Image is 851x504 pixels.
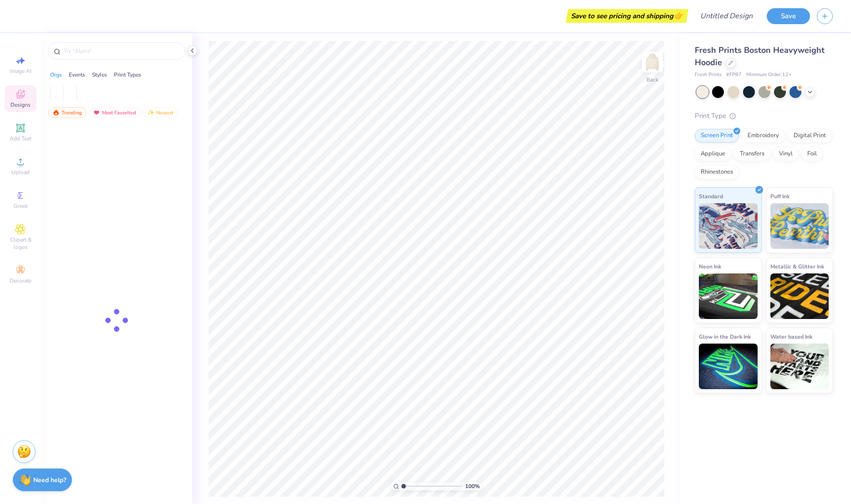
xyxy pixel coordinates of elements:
[770,262,824,271] span: Metallic & Glitter Ink
[695,165,739,179] div: Rhinestones
[770,273,829,319] img: Metallic & Glitter Ink
[10,67,31,75] span: Image AI
[695,71,722,79] span: Fresh Prints
[114,71,141,79] div: Print Types
[742,129,785,143] div: Embroidery
[92,71,107,79] div: Styles
[699,344,758,389] img: Glow in the Dark Ink
[770,332,812,341] span: Water based Ink
[699,191,723,201] span: Standard
[695,111,833,121] div: Print Type
[93,109,100,116] img: most_fav.gif
[767,8,810,24] button: Save
[695,45,825,68] span: Fresh Prints Boston Heavyweight Hoodie
[726,71,742,79] span: # FP87
[69,71,85,79] div: Events
[773,147,799,161] div: Vinyl
[52,109,60,116] img: trending.gif
[11,169,30,176] span: Upload
[143,107,178,118] div: Newest
[147,109,154,116] img: Newest.gif
[695,129,739,143] div: Screen Print
[734,147,770,161] div: Transfers
[646,76,658,84] div: Back
[699,262,721,271] span: Neon Ink
[10,135,31,142] span: Add Text
[695,147,731,161] div: Applique
[5,236,36,251] span: Clipart & logos
[568,9,686,23] div: Save to see pricing and shipping
[10,101,31,108] span: Designs
[788,129,832,143] div: Digital Print
[14,202,28,210] span: Greek
[770,191,789,201] span: Puff Ink
[699,203,758,249] img: Standard
[673,10,683,21] span: 👉
[89,107,140,118] div: Most Favorited
[699,273,758,319] img: Neon Ink
[50,71,62,79] div: Orgs
[699,332,751,341] span: Glow in the Dark Ink
[63,46,179,56] input: Try "Alpha"
[643,53,661,71] img: Back
[770,344,829,389] img: Water based Ink
[770,203,829,249] img: Puff Ink
[465,482,480,490] span: 100 %
[746,71,792,79] span: Minimum Order: 12 +
[801,147,823,161] div: Foil
[33,476,66,484] strong: Need help?
[48,107,86,118] div: Trending
[693,7,760,25] input: Untitled Design
[10,277,31,284] span: Decorate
